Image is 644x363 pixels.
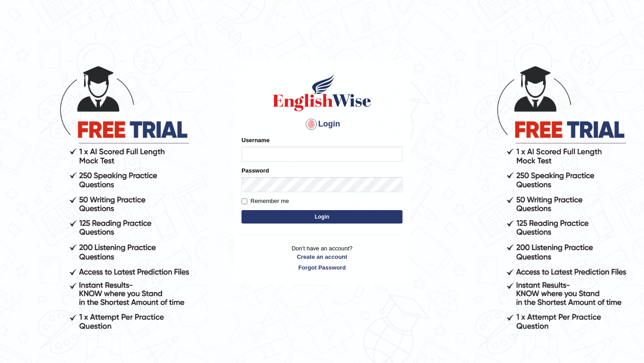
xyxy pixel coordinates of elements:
[241,244,402,272] p: Don't have an account?
[241,197,289,206] label: Remember me
[241,198,247,204] input: Remember me
[241,166,269,175] label: Password
[241,136,270,144] label: Username
[241,263,402,272] a: Forgot Password
[271,72,373,113] img: Logo of English Wise sign in for intelligent practice with AI
[241,210,402,224] button: Login
[241,253,402,261] a: Create an account
[241,117,402,131] h4: Login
